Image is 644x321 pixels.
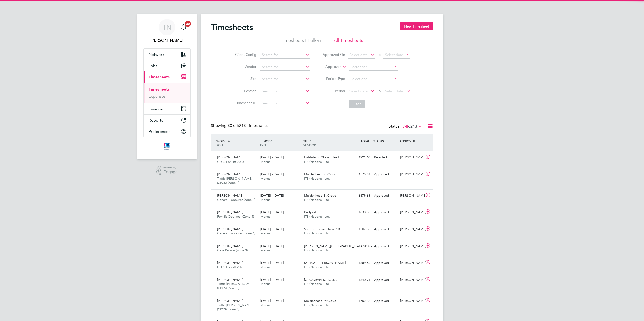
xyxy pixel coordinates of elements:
[372,276,398,284] div: Approved
[149,94,166,99] a: Expenses
[318,64,341,69] label: Approver
[346,242,372,250] div: £778.00
[349,89,368,93] span: Select date
[322,76,345,81] label: Period Type
[163,170,178,174] span: Engage
[346,170,372,179] div: £575.38
[234,64,256,69] label: Vendor
[217,303,252,311] span: Traffic [PERSON_NAME] (CPCS) (Zone 3)
[144,60,190,71] button: Jobs
[304,278,337,282] span: [GEOGRAPHIC_DATA]
[258,136,302,149] div: PERIOD
[398,242,424,250] div: [PERSON_NAME]
[144,126,190,137] button: Preferences
[398,297,424,305] div: [PERSON_NAME]
[211,123,269,128] div: Showing
[260,231,271,235] span: Manual
[303,143,316,147] span: VENDOR
[216,143,224,147] span: ROLE
[389,123,423,130] div: Status
[144,83,190,103] div: Timesheets
[260,76,310,83] input: Search for...
[304,193,340,198] span: Maidenhead St Cloud…
[234,89,256,93] label: Position
[163,24,171,31] span: TN
[304,248,330,252] span: ITS (National) Ltd.
[260,193,284,198] span: [DATE] - [DATE]
[149,129,170,134] span: Preferences
[260,155,284,159] span: [DATE] - [DATE]
[271,139,272,143] span: /
[156,166,178,175] a: Powered byEngage
[372,153,398,162] div: Rejected
[217,231,255,235] span: General Labourer (Zone 4)
[372,208,398,217] div: Approved
[149,87,170,92] a: Timesheets
[372,136,398,145] div: STATUS
[372,297,398,305] div: Approved
[144,49,190,60] button: Network
[144,115,190,126] button: Reports
[217,210,243,214] span: [PERSON_NAME]
[304,172,340,176] span: Maidenhead St Cloud…
[260,159,271,164] span: Manual
[346,276,372,284] div: £840.94
[349,64,398,71] input: Search for...
[228,123,237,128] span: 30 of
[304,299,340,303] span: Maidenhead St Cloud…
[163,166,178,170] span: Powered by
[260,210,284,214] span: [DATE] - [DATE]
[349,52,368,57] span: Select date
[260,198,271,202] span: Manual
[408,124,417,129] span: 6213
[398,259,424,267] div: [PERSON_NAME]
[149,63,157,68] span: Jobs
[260,303,271,307] span: Manual
[346,259,372,267] div: £889.56
[217,193,243,198] span: [PERSON_NAME]
[400,22,433,30] button: New Timesheet
[398,153,424,162] div: [PERSON_NAME]
[217,278,243,282] span: [PERSON_NAME]
[217,282,252,290] span: Traffic [PERSON_NAME] (CPCS) (Zone 3)
[211,22,253,32] h2: Timesheets
[217,244,243,248] span: [PERSON_NAME]
[322,89,345,93] label: Period
[372,192,398,200] div: Approved
[149,52,164,57] span: Network
[149,106,163,111] span: Finance
[346,297,372,305] div: £752.42
[304,198,330,202] span: ITS (National) Ltd.
[217,155,243,159] span: [PERSON_NAME]
[234,52,256,57] label: Client Config
[260,172,284,176] span: [DATE] - [DATE]
[217,248,248,252] span: Gate Person (Zone 3)
[143,142,191,150] a: Go to home page
[217,176,252,185] span: Traffic [PERSON_NAME] (CPCS) (Zone 3)
[304,159,330,164] span: ITS (National) Ltd.
[398,170,424,179] div: [PERSON_NAME]
[304,231,330,235] span: ITS (National) Ltd.
[372,170,398,179] div: Approved
[376,88,382,94] span: To
[260,88,310,95] input: Search for...
[137,14,197,159] nav: Main navigation
[260,51,310,59] input: Search for...
[403,124,422,129] label: All
[217,265,244,269] span: CPCS Forklift 2025
[229,139,230,143] span: /
[217,172,243,176] span: [PERSON_NAME]
[346,225,372,233] div: £507.06
[260,176,271,181] span: Manual
[144,71,190,83] button: Timesheets
[361,139,370,143] span: TOTAL
[346,192,372,200] div: £679.68
[179,19,189,35] a: 20
[260,261,284,265] span: [DATE] - [DATE]
[217,261,243,265] span: [PERSON_NAME]
[228,123,268,128] span: 6213 Timesheets
[349,100,365,108] button: Filter
[322,52,345,57] label: Approved On
[385,52,403,57] span: Select date
[334,37,363,46] li: All Timesheets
